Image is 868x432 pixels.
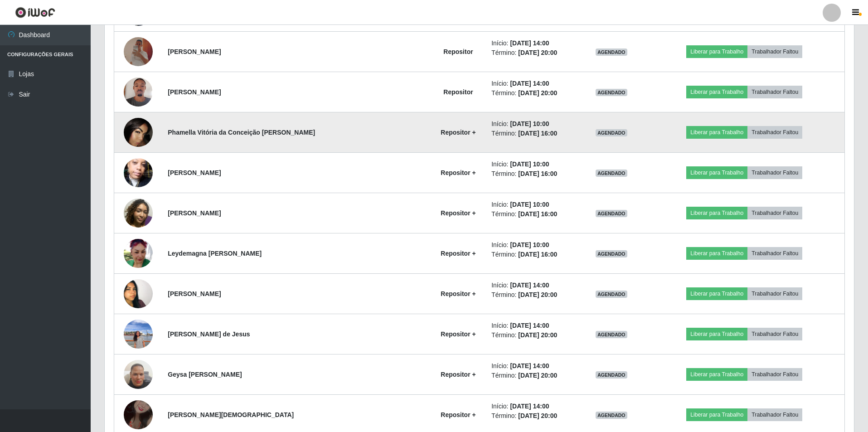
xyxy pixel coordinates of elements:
[596,371,627,379] span: AGENDADO
[510,403,549,410] time: [DATE] 14:00
[491,411,573,421] li: Término:
[686,207,747,219] button: Liberar para Trabalho
[596,250,627,257] span: AGENDADO
[441,371,475,378] strong: Repositor +
[15,7,55,18] img: CoreUI Logo
[168,411,294,418] strong: [PERSON_NAME][DEMOGRAPHIC_DATA]
[491,119,573,129] li: Início:
[686,166,747,179] button: Liberar para Trabalho
[491,321,573,330] li: Início:
[124,118,153,147] img: 1749149252498.jpeg
[124,199,153,228] img: 1759177819475.jpeg
[510,120,549,127] time: [DATE] 10:00
[168,88,221,96] strong: [PERSON_NAME]
[491,129,573,138] li: Término:
[596,170,627,177] span: AGENDADO
[747,247,802,260] button: Trabalhador Faltou
[168,250,262,257] strong: Leydemagna [PERSON_NAME]
[491,290,573,300] li: Término:
[491,402,573,411] li: Início:
[686,328,747,340] button: Liberar para Trabalho
[168,48,221,55] strong: [PERSON_NAME]
[747,166,802,179] button: Trabalhador Faltou
[510,201,549,208] time: [DATE] 10:00
[168,371,242,378] strong: Geysa [PERSON_NAME]
[491,250,573,259] li: Término:
[747,368,802,381] button: Trabalhador Faltou
[518,331,557,339] time: [DATE] 20:00
[441,250,475,257] strong: Repositor +
[443,48,473,55] strong: Repositor
[747,86,802,98] button: Trabalhador Faltou
[491,160,573,169] li: Início:
[491,39,573,48] li: Início:
[596,49,627,56] span: AGENDADO
[510,80,549,87] time: [DATE] 14:00
[168,129,315,136] strong: Phamella Vitória da Conceição [PERSON_NAME]
[491,209,573,219] li: Término:
[596,129,627,136] span: AGENDADO
[518,412,557,419] time: [DATE] 20:00
[168,290,221,297] strong: [PERSON_NAME]
[124,315,153,353] img: 1756655817865.jpeg
[510,362,549,369] time: [DATE] 14:00
[518,251,557,258] time: [DATE] 16:00
[124,349,153,400] img: 1757163801790.jpeg
[518,89,557,97] time: [DATE] 20:00
[441,411,475,418] strong: Repositor +
[124,268,153,320] img: 1752023414327.jpeg
[518,130,557,137] time: [DATE] 16:00
[168,330,250,338] strong: [PERSON_NAME] de Jesus
[124,37,153,66] img: 1755808993446.jpeg
[686,86,747,98] button: Liberar para Trabalho
[596,291,627,298] span: AGENDADO
[686,408,747,421] button: Liberar para Trabalho
[491,240,573,250] li: Início:
[510,322,549,329] time: [DATE] 14:00
[686,126,747,139] button: Liberar para Trabalho
[443,88,473,96] strong: Repositor
[168,209,221,217] strong: [PERSON_NAME]
[686,247,747,260] button: Liberar para Trabalho
[518,372,557,379] time: [DATE] 20:00
[596,331,627,338] span: AGENDADO
[168,169,221,176] strong: [PERSON_NAME]
[518,291,557,298] time: [DATE] 20:00
[686,45,747,58] button: Liberar para Trabalho
[686,287,747,300] button: Liberar para Trabalho
[441,129,475,136] strong: Repositor +
[596,210,627,217] span: AGENDADO
[441,169,475,176] strong: Repositor +
[510,241,549,248] time: [DATE] 10:00
[686,368,747,381] button: Liberar para Trabalho
[747,45,802,58] button: Trabalhador Faltou
[747,126,802,139] button: Trabalhador Faltou
[518,49,557,56] time: [DATE] 20:00
[747,207,802,219] button: Trabalhador Faltou
[491,48,573,58] li: Término:
[596,89,627,96] span: AGENDADO
[596,412,627,419] span: AGENDADO
[124,147,153,199] img: 1753494056504.jpeg
[441,290,475,297] strong: Repositor +
[747,328,802,340] button: Trabalhador Faltou
[491,169,573,179] li: Término:
[747,287,802,300] button: Trabalhador Faltou
[491,361,573,371] li: Início:
[491,330,573,340] li: Término:
[747,408,802,421] button: Trabalhador Faltou
[491,281,573,290] li: Início:
[518,170,557,177] time: [DATE] 16:00
[124,239,153,268] img: 1754944379156.jpeg
[510,160,549,168] time: [DATE] 10:00
[124,73,153,111] img: 1757609204001.jpeg
[441,209,475,217] strong: Repositor +
[510,282,549,289] time: [DATE] 14:00
[491,371,573,380] li: Término:
[441,330,475,338] strong: Repositor +
[491,88,573,98] li: Término:
[491,79,573,88] li: Início:
[491,200,573,209] li: Início:
[518,210,557,218] time: [DATE] 16:00
[510,39,549,47] time: [DATE] 14:00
